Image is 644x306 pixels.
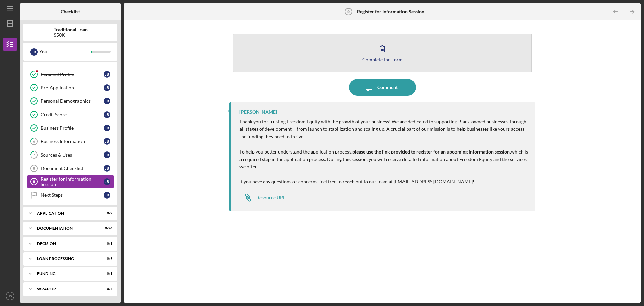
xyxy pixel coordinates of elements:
[239,149,528,170] span: To help you better understand the application process, which is a required step in the applicatio...
[357,9,424,14] b: Register for Information Session
[41,176,104,187] div: Register for Information Session
[33,153,35,157] tspan: 7
[33,166,35,170] tspan: 8
[27,81,114,94] a: Pre-ApplicationJB
[104,84,110,91] div: J B
[239,118,529,140] p: Thank you for trusting Freedom Equity with the growth of your business! We are dedicated to suppo...
[27,135,114,148] a: 6Business InformationJB
[104,111,110,118] div: J B
[104,125,110,131] div: J B
[362,57,403,62] div: Complete the Form
[100,242,112,246] div: 0 / 1
[37,211,96,215] div: Application
[100,272,112,276] div: 0 / 1
[104,165,110,172] div: J B
[349,79,416,96] button: Comment
[239,191,285,204] a: Resource URL
[33,139,35,144] tspan: 6
[100,226,112,230] div: 0 / 26
[37,272,96,276] div: Funding
[41,152,104,158] div: Sources & Uses
[8,294,12,298] text: JB
[104,71,110,78] div: J B
[27,94,114,108] a: Personal DemographicsJB
[104,138,110,145] div: J B
[27,188,114,202] a: Next StepsJB
[61,9,80,14] b: Checklist
[39,46,91,57] div: You
[233,34,532,72] button: Complete the Form
[37,287,96,291] div: Wrap up
[41,166,104,171] div: Document Checklist
[54,27,88,32] b: Traditional Loan
[352,149,511,155] strong: please use the link provided to register for an upcoming information session,
[27,121,114,135] a: Business ProfileJB
[41,98,104,104] div: Personal Demographics
[33,180,35,184] tspan: 9
[347,10,350,14] tspan: 9
[54,32,88,38] div: $50K
[37,226,96,230] div: Documentation
[377,79,398,96] div: Comment
[41,112,104,117] div: Credit Score
[104,151,110,158] div: J B
[239,109,277,115] div: [PERSON_NAME]
[100,257,112,261] div: 0 / 9
[256,195,285,200] div: Resource URL
[104,98,110,104] div: J B
[3,289,17,303] button: JB
[27,175,114,188] a: 9Register for Information SessionJB
[41,72,104,77] div: Personal Profile
[100,211,112,215] div: 0 / 9
[41,192,104,198] div: Next Steps
[27,108,114,121] a: Credit ScoreJB
[27,148,114,162] a: 7Sources & UsesJB
[239,178,529,185] p: If you have any questions or concerns, feel free to reach out to our team at [EMAIL_ADDRESS][DOMA...
[41,139,104,144] div: Business Information
[100,287,112,291] div: 0 / 4
[27,68,114,81] a: Personal ProfileJB
[104,178,110,185] div: J B
[41,125,104,131] div: Business Profile
[37,242,96,246] div: Decision
[41,85,104,90] div: Pre-Application
[27,162,114,175] a: 8Document ChecklistJB
[37,257,96,261] div: Loan Processing
[104,192,110,199] div: J B
[30,48,38,56] div: J B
